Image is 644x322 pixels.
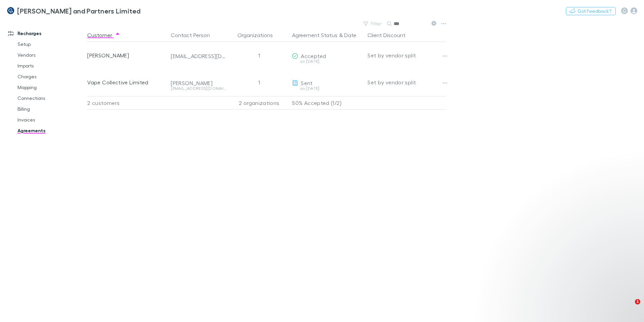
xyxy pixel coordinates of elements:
a: Vendors [11,50,91,60]
a: Recharges [1,28,91,39]
button: Agreement Status [292,28,337,42]
div: & [292,28,362,42]
a: Setup [11,39,91,50]
button: Contact Person [171,28,218,42]
h3: [PERSON_NAME] and Partners Limited [17,7,141,15]
div: [EMAIL_ADDRESS][DOMAIN_NAME] [171,53,226,59]
a: [PERSON_NAME] and Partners Limited [3,3,145,19]
div: [EMAIL_ADDRESS][DOMAIN_NAME] [171,86,226,90]
a: Mapping [11,82,91,93]
div: Vape Collective Limited [87,69,165,96]
div: Set by vendor split [367,69,446,96]
div: Set by vendor split [367,42,446,69]
div: on [DATE] [292,86,362,90]
span: Sent [301,80,313,86]
button: Customer [87,28,120,42]
a: Charges [11,71,91,82]
a: Imports [11,60,91,71]
button: Organizations [237,28,281,42]
button: Got Feedback? [566,7,616,15]
div: 1 [229,69,289,96]
div: [PERSON_NAME] [171,80,226,86]
a: Invoices [11,114,91,125]
img: Coates and Partners Limited's Logo [7,7,14,15]
div: on [DATE] [292,59,362,63]
a: Billing [11,104,91,114]
span: Accepted [301,53,326,59]
iframe: Intercom live chat [621,299,637,315]
span: 1 [635,299,640,304]
div: 2 organizations [229,96,289,110]
button: Filter [360,20,386,28]
button: Client Discount [367,28,414,42]
p: 50% Accepted (1/2) [292,97,362,109]
div: 1 [229,42,289,69]
a: Connections [11,93,91,104]
div: 2 customers [87,96,168,110]
div: [PERSON_NAME] [87,42,165,69]
a: Agreements [11,125,91,136]
button: Date [344,28,356,42]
